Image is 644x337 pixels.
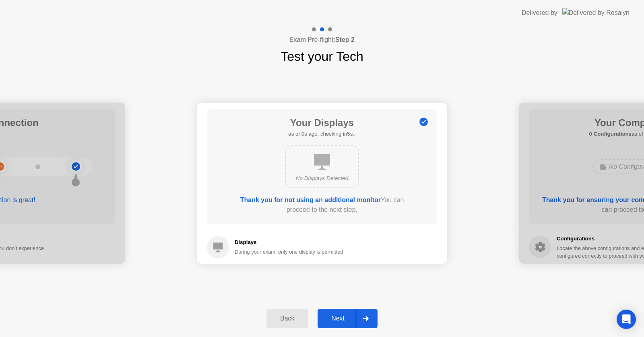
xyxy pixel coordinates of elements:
[240,196,381,203] b: Thank you for not using an additional monitor
[235,248,343,256] div: During your exam, only one display is permitted
[292,174,352,182] div: No Displays Detected
[288,130,355,138] h5: as of 0s ago, checking in5s..
[617,310,636,329] div: Open Intercom Messenger
[235,238,343,246] h5: Displays
[281,47,363,66] h1: Test your Tech
[522,8,557,18] div: Delivered by
[266,309,308,328] button: Back
[288,116,355,130] h1: Your Displays
[318,309,378,328] button: Next
[335,36,355,43] b: Step 2
[230,195,414,215] div: You can proceed to the next step.
[269,315,305,322] div: Back
[562,8,630,17] img: Delivered by Rosalyn
[289,35,355,45] h4: Exam Pre-flight:
[320,315,356,322] div: Next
